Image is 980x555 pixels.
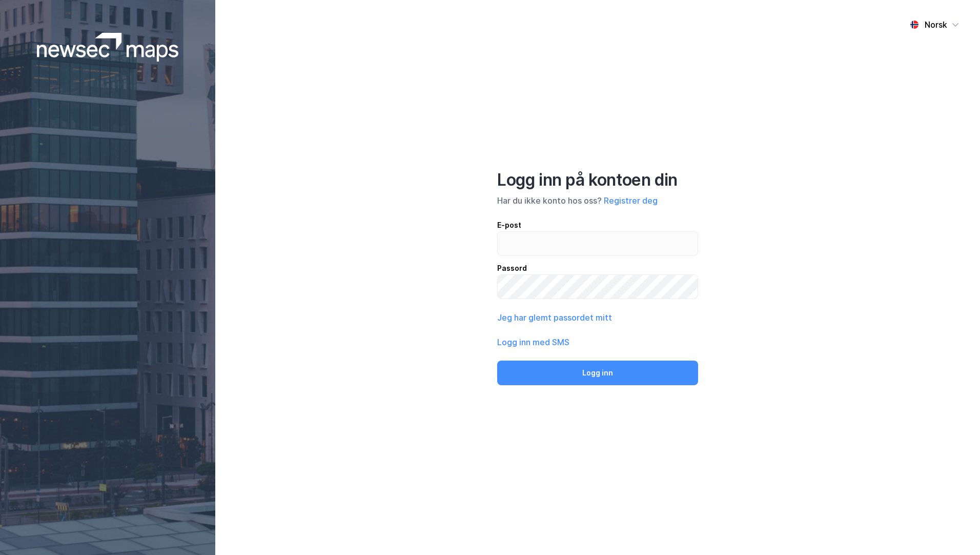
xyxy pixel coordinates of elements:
[925,18,947,31] div: Norsk
[497,219,698,231] div: E-post
[497,262,698,274] div: Passord
[37,33,179,62] img: logoWhite.bf58a803f64e89776f2b079ca2356427.svg
[497,170,698,190] div: Logg inn på kontoen din
[497,361,698,385] button: Logg inn
[497,194,698,207] div: Har du ikke konto hos oss?
[497,311,612,324] button: Jeg har glemt passordet mitt
[604,194,658,207] button: Registrer deg
[497,336,569,348] button: Logg inn med SMS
